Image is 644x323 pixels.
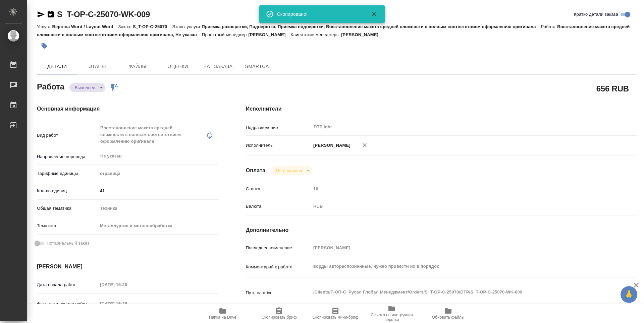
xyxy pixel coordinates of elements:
[242,62,274,71] span: SmartCat
[37,205,98,212] p: Общая тематика
[311,286,604,298] textarea: /Clients/Т-ОП-С_Русал Глобал Менеджмент/Orders/S_T-OP-C-25070/DTP/S_T-OP-C-25070-WK-009
[246,245,311,251] p: Последнее изменение
[37,105,219,113] h4: Основная информация
[307,304,364,323] button: Скопировать мини-бриф
[37,132,98,139] p: Вид работ
[52,24,118,29] p: Верстка Word / Layout Word
[311,261,604,272] textarea: ворды автораспознанные, нужно привести их в порядок
[209,315,236,320] span: Папка на Drive
[98,168,219,179] div: страница
[274,168,304,174] button: Не оплачена
[368,313,416,322] span: Ссылка на инструкции верстки
[420,304,476,323] button: Обновить файлы
[341,32,383,37] p: [PERSON_NAME]
[596,83,629,94] h2: 656 RUB
[621,286,637,303] button: 🙏
[246,142,311,149] p: Исполнитель
[357,138,372,152] button: Удалить исполнителя
[121,62,154,71] span: Файлы
[37,24,52,29] p: Услуга
[37,39,52,53] button: Добавить тэг
[364,304,420,323] button: Ссылка на инструкции верстки
[37,222,98,229] p: Тематика
[47,10,55,18] button: Скопировать ссылку
[81,62,113,71] span: Этапы
[47,240,89,247] span: Нотариальный заказ
[248,32,290,37] p: [PERSON_NAME]
[37,10,45,18] button: Скопировать ссылку для ЯМессенджера
[574,11,618,18] span: Кратко детали заказа
[541,24,557,29] p: Работа
[98,186,219,196] input: ✎ Введи что-нибудь
[37,188,98,194] p: Кол-во единиц
[133,24,172,29] p: S_T-OP-C-25070
[261,315,297,320] span: Скопировать бриф
[202,32,248,37] p: Проектный менеджер
[195,304,251,323] button: Папка на Drive
[311,243,604,253] input: Пустое поле
[246,186,311,192] p: Ставка
[57,10,150,19] a: S_T-OP-C-25070-WK-009
[98,280,156,289] input: Пустое поле
[311,201,604,212] div: RUB
[623,287,635,302] span: 🙏
[98,203,219,214] div: Техника
[246,124,311,131] p: Подразделение
[366,10,382,18] button: Закрыть
[277,11,361,17] div: Скопировано!
[73,85,97,90] button: Выполнен
[69,83,105,92] div: Выполнен
[118,24,133,29] p: Заказ:
[37,170,98,177] p: Тарифные единицы
[246,226,637,234] h4: Дополнительно
[37,301,98,307] p: Факт. дата начала работ
[202,62,234,71] span: Чат заказа
[172,24,202,29] p: Этапы услуги
[246,289,311,296] p: Путь на drive
[37,281,98,288] p: Дата начала работ
[432,315,465,320] span: Обновить файлы
[311,184,604,194] input: Пустое поле
[246,264,311,270] p: Комментарий к работе
[98,299,156,309] input: Пустое поле
[246,203,311,210] p: Валюта
[251,304,307,323] button: Скопировать бриф
[37,153,98,160] p: Направление перевода
[98,220,219,232] div: Металлургия и металлобработка
[311,142,351,149] p: [PERSON_NAME]
[271,166,312,175] div: Выполнен
[202,24,541,29] p: Приемка разверстки, Подверстка, Приемка подверстки, Восстановление макета средней сложности с пол...
[290,32,341,37] p: Клиентские менеджеры
[312,315,358,320] span: Скопировать мини-бриф
[37,80,64,92] h2: Работа
[246,105,637,113] h4: Исполнители
[41,62,73,71] span: Детали
[246,167,266,175] h4: Оплата
[37,263,219,271] h4: [PERSON_NAME]
[162,62,194,71] span: Оценки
